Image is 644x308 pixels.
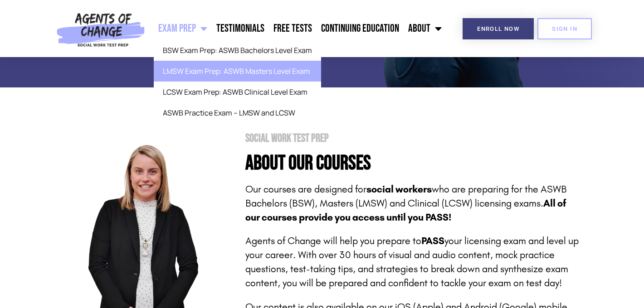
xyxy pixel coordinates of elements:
a: Exam Prep [154,17,212,40]
a: Enroll Now [463,18,534,39]
a: Free Tests [269,17,317,40]
a: BSW Exam Prep: ASWB Bachelors Level Exam [154,40,321,61]
span: SIGN IN [552,26,577,32]
a: ASWB Practice Exam – LMSW and LCSW [154,102,321,123]
h4: About Our Courses [245,153,581,173]
a: LMSW Exam Prep: ASWB Masters Level Exam [154,61,321,82]
p: Our courses are designed for who are preparing for the ASWB Bachelors (BSW), Masters (LMSW) and C... [245,183,581,224]
p: Agents of Change will help you prepare to your licensing exam and level up your career. With over... [245,234,581,290]
span: Enroll Now [477,26,519,32]
a: LCSW Exam Prep: ASWB Clinical Level Exam [154,82,321,102]
a: Testimonials [212,17,269,40]
strong: PASS [421,235,444,247]
a: SIGN IN [537,18,592,39]
b: All of our courses provide you access until you PASS! [245,197,566,223]
ul: Exam Prep [154,40,321,123]
nav: Menu [149,17,446,40]
a: About [404,17,446,40]
a: Continuing Education [317,17,404,40]
strong: social workers [366,183,432,195]
h1: Social Work Test Prep [245,133,581,144]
